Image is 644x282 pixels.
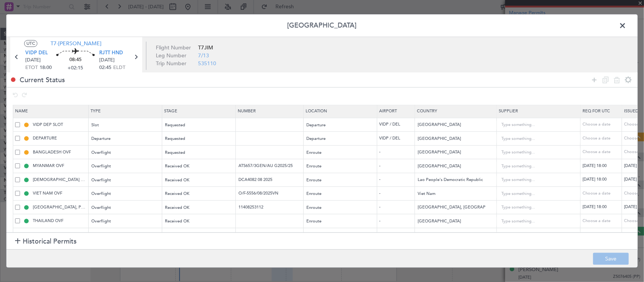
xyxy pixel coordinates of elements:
[501,161,569,172] input: Type something...
[583,177,622,183] div: [DATE] 18:00
[501,147,569,158] input: Type something...
[583,149,622,156] div: Choose a date
[501,202,569,213] input: Type something...
[6,14,638,37] header: [GEOGRAPHIC_DATA]
[501,120,569,131] input: Type something...
[583,163,622,169] div: [DATE] 18:00
[583,204,622,211] div: [DATE] 18:00
[583,190,622,197] div: Choose a date
[583,108,610,114] span: Req For Utc
[583,218,622,224] div: Choose a date
[501,188,569,199] input: Type something...
[501,216,569,227] input: Type something...
[501,230,569,241] input: Type something...
[501,175,569,186] input: Type something...
[583,232,622,238] div: [DATE] 02:45
[501,133,569,144] input: Type something...
[583,135,622,142] div: Choose a date
[499,108,518,114] span: Supplier
[583,122,622,128] div: Choose a date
